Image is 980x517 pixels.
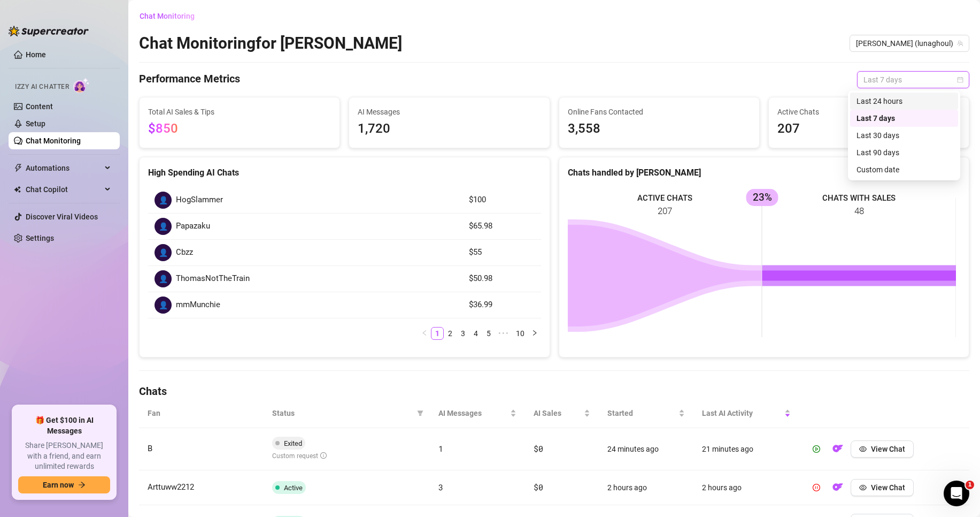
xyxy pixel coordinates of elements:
button: View Chat [851,479,914,496]
div: Last 90 days [856,147,952,158]
button: Earn nowarrow-right [18,476,110,493]
span: Active Chats [777,106,960,118]
a: Setup [26,119,45,128]
img: OF [832,482,843,492]
span: Chat Monitoring [140,12,195,20]
a: Discover Viral Videos [26,212,98,221]
div: Last 90 days [850,144,958,161]
div: Last 24 hours [850,93,958,110]
th: Last AI Activity [693,399,799,428]
span: $0 [534,443,543,454]
a: 5 [483,328,495,339]
span: B [148,444,152,453]
span: Total AI Sales & Tips [148,106,331,118]
span: info-circle [320,452,327,459]
div: 👤 [155,270,172,287]
span: ThomasNotTheTrain [176,272,250,285]
button: OF [829,479,846,496]
li: Next 5 Pages [495,327,512,340]
span: eye [859,484,867,491]
a: OF [829,447,846,455]
span: Active [284,484,303,492]
a: 2 [444,328,456,339]
a: Home [26,50,46,59]
span: team [957,40,963,47]
span: View Chat [871,483,905,492]
span: Arttuww2212 [148,482,194,492]
div: Custom date [850,161,958,178]
a: 3 [457,328,469,339]
h4: Chats [139,384,969,399]
li: 10 [512,327,528,340]
li: 1 [431,327,444,340]
iframe: Intercom live chat [944,481,969,506]
span: left [421,330,428,336]
span: $0 [534,482,543,492]
article: $65.98 [469,220,535,233]
span: right [531,330,538,336]
a: 4 [470,328,482,339]
span: 207 [777,119,960,139]
span: Luna (lunaghoul) [856,35,963,51]
div: Last 30 days [856,130,952,141]
div: 👤 [155,296,172,314]
li: Previous Page [418,327,431,340]
li: 3 [457,327,469,340]
span: AI Sales [534,407,582,419]
span: Automations [26,159,102,177]
h2: Chat Monitoring for [PERSON_NAME] [139,33,402,54]
th: AI Messages [430,399,525,428]
div: 👤 [155,218,172,235]
span: View Chat [871,445,905,453]
h4: Performance Metrics [139,71,240,88]
a: Settings [26,234,54,242]
span: $850 [148,121,178,136]
img: AI Chatter [73,78,90,93]
div: Custom date [856,164,952,176]
article: $50.98 [469,272,535,285]
article: $100 [469,194,535,207]
span: 3,558 [568,119,751,139]
span: mmMunchie [176,299,220,311]
li: Next Page [528,327,541,340]
td: 24 minutes ago [599,428,693,470]
span: AI Messages [438,407,508,419]
span: 3 [438,482,443,492]
article: $55 [469,246,535,259]
span: HogSlammer [176,194,223,207]
span: Started [607,407,676,419]
span: play-circle [813,445,820,453]
img: Chat Copilot [14,186,21,193]
div: Last 7 days [856,112,952,124]
li: 5 [482,327,495,340]
button: left [418,327,431,340]
div: Chats handled by [PERSON_NAME] [568,166,961,179]
th: Started [599,399,693,428]
div: High Spending AI Chats [148,166,541,179]
span: Cbzz [176,246,193,259]
span: thunderbolt [14,164,22,172]
span: Online Fans Contacted [568,106,751,118]
th: Fan [139,399,264,428]
span: pause-circle [813,484,820,491]
div: 👤 [155,192,172,209]
span: AI Messages [358,106,541,118]
button: right [528,327,541,340]
td: 21 minutes ago [693,428,799,470]
span: Chat Copilot [26,181,102,198]
div: 👤 [155,244,172,261]
div: Last 7 days [850,110,958,127]
a: OF [829,485,846,494]
span: 1 [966,481,974,489]
span: Papazaku [176,220,210,233]
span: Status [272,407,413,419]
span: calendar [957,77,963,83]
span: Earn now [43,481,74,489]
span: Exited [284,439,302,447]
span: filter [417,410,423,416]
li: 4 [469,327,482,340]
li: 2 [444,327,457,340]
span: Last 7 days [863,72,963,88]
span: Last AI Activity [702,407,782,419]
span: Custom request [272,452,327,460]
